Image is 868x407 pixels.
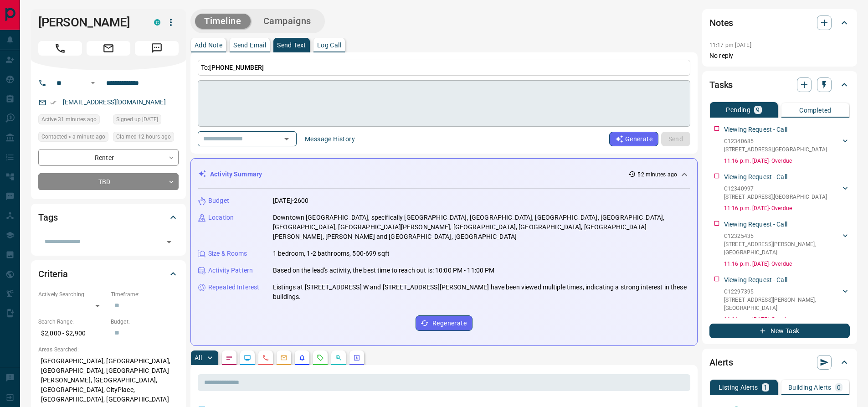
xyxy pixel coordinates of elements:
[724,275,787,285] p: Viewing Request - Call
[38,290,106,299] p: Actively Searching:
[298,354,306,361] svg: Listing Alerts
[709,74,850,96] div: Tasks
[38,41,82,56] span: Call
[116,132,171,141] span: Claimed 12 hours ago
[208,196,229,206] p: Budget
[709,324,850,338] button: New Task
[41,115,97,124] span: Active 31 minutes ago
[208,249,247,258] p: Size & Rooms
[41,132,105,141] span: Contacted < a minute ago
[111,290,179,299] p: Timeframe:
[317,354,324,361] svg: Requests
[709,355,733,370] h2: Alerts
[277,42,306,48] p: Send Text
[233,42,266,48] p: Send Email
[135,41,179,56] span: Message
[38,354,179,407] p: [GEOGRAPHIC_DATA], [GEOGRAPHIC_DATA], [GEOGRAPHIC_DATA], [GEOGRAPHIC_DATA][PERSON_NAME], [GEOGRAP...
[273,283,690,302] p: Listings at [STREET_ADDRESS] W and [STREET_ADDRESS][PERSON_NAME] have been viewed multiple times,...
[724,172,787,182] p: Viewing Request - Call
[273,249,390,258] p: 1 bedroom, 1-2 bathrooms, 500-699 sqft
[724,286,850,314] div: C12297395[STREET_ADDRESS][PERSON_NAME],[GEOGRAPHIC_DATA]
[50,99,56,106] svg: Email Verified
[195,14,251,29] button: Timeline
[724,157,850,165] p: 11:16 p.m. [DATE] - Overdue
[724,240,841,257] p: [STREET_ADDRESS][PERSON_NAME] , [GEOGRAPHIC_DATA]
[209,64,264,71] span: [PHONE_NUMBER]
[280,354,288,361] svg: Emails
[87,41,130,56] span: Email
[709,351,850,373] div: Alerts
[273,196,308,206] p: [DATE]-2600
[724,296,841,312] p: [STREET_ADDRESS][PERSON_NAME] , [GEOGRAPHIC_DATA]
[38,318,106,326] p: Search Range:
[38,173,179,190] div: TBD
[273,213,690,242] p: Downtown [GEOGRAPHIC_DATA], specifically [GEOGRAPHIC_DATA], [GEOGRAPHIC_DATA], [GEOGRAPHIC_DATA],...
[764,384,767,391] p: 1
[195,355,202,361] p: All
[724,315,850,324] p: 11:16 p.m. [DATE] - Overdue
[38,267,68,281] h2: Criteria
[38,149,179,166] div: Renter
[254,14,320,29] button: Campaigns
[837,384,841,391] p: 0
[709,42,751,48] p: 11:17 pm [DATE]
[208,266,253,275] p: Activity Pattern
[38,15,140,30] h1: [PERSON_NAME]
[163,236,175,248] button: Open
[226,354,233,361] svg: Notes
[38,114,108,127] div: Fri Aug 15 2025
[38,326,106,341] p: $2,000 - $2,900
[719,384,758,391] p: Listing Alerts
[724,183,850,203] div: C12340997[STREET_ADDRESS],[GEOGRAPHIC_DATA]
[416,315,473,331] button: Regenerate
[38,345,179,354] p: Areas Searched:
[709,12,850,34] div: Notes
[799,107,832,113] p: Completed
[724,137,827,145] p: C12340685
[208,213,234,222] p: Location
[609,132,658,146] button: Generate
[756,107,760,113] p: 9
[111,318,179,326] p: Budget:
[724,260,850,268] p: 11:16 p.m. [DATE] - Overdue
[709,15,733,30] h2: Notes
[726,107,750,113] p: Pending
[335,354,342,361] svg: Opportunities
[724,145,827,154] p: [STREET_ADDRESS] , [GEOGRAPHIC_DATA]
[210,170,262,179] p: Activity Summary
[724,204,850,212] p: 11:16 p.m. [DATE] - Overdue
[244,354,251,361] svg: Lead Browsing Activity
[299,132,360,146] button: Message History
[38,206,179,228] div: Tags
[724,288,841,296] p: C12297395
[317,42,341,48] p: Log Call
[709,51,850,61] p: No reply
[788,384,832,391] p: Building Alerts
[38,210,57,225] h2: Tags
[724,230,850,258] div: C12325435[STREET_ADDRESS][PERSON_NAME],[GEOGRAPHIC_DATA]
[724,135,850,155] div: C12340685[STREET_ADDRESS],[GEOGRAPHIC_DATA]
[724,125,787,134] p: Viewing Request - Call
[116,115,158,124] span: Signed up [DATE]
[724,185,827,193] p: C12340997
[724,220,787,229] p: Viewing Request - Call
[353,354,360,361] svg: Agent Actions
[198,60,690,76] p: To:
[208,283,259,292] p: Repeated Interest
[38,132,108,144] div: Fri Aug 15 2025
[724,232,841,240] p: C12325435
[154,19,160,26] div: condos.ca
[195,42,222,48] p: Add Note
[280,133,293,145] button: Open
[273,266,495,275] p: Based on the lead's activity, the best time to reach out is: 10:00 PM - 11:00 PM
[709,77,733,92] h2: Tasks
[38,263,179,285] div: Criteria
[87,77,98,88] button: Open
[63,98,166,106] a: [EMAIL_ADDRESS][DOMAIN_NAME]
[637,170,677,179] p: 52 minutes ago
[113,114,179,127] div: Sun May 25 2025
[724,193,827,201] p: [STREET_ADDRESS] , [GEOGRAPHIC_DATA]
[262,354,269,361] svg: Calls
[113,132,179,144] div: Thu Aug 14 2025
[198,166,690,183] div: Activity Summary52 minutes ago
